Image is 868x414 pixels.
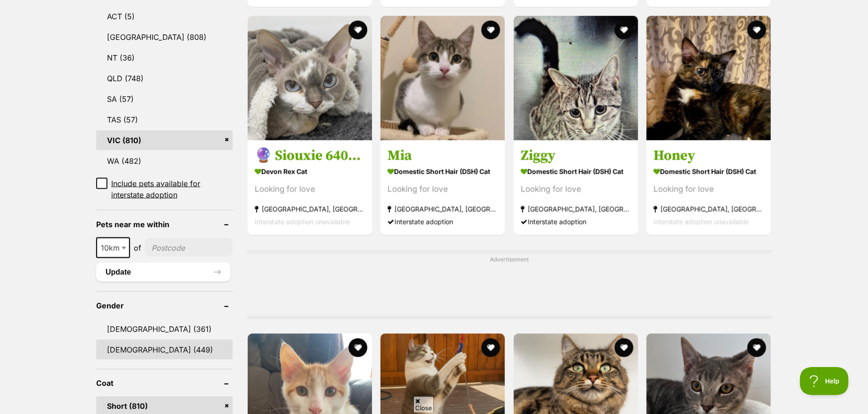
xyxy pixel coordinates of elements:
[255,165,365,178] strong: Devon Rex Cat
[388,147,498,165] h3: Mia
[388,203,498,215] strong: [GEOGRAPHIC_DATA], [GEOGRAPHIC_DATA]
[381,16,505,140] img: Mia - Domestic Short Hair (DSH) Cat
[96,238,130,258] span: 10km
[96,69,233,88] a: QLD (748)
[97,241,129,254] span: 10km
[647,16,771,140] img: Honey - Domestic Short Hair (DSH) Cat
[96,27,233,47] a: [GEOGRAPHIC_DATA] (808)
[654,183,764,196] div: Looking for love
[96,319,233,339] a: [DEMOGRAPHIC_DATA] (361)
[521,203,631,215] strong: [GEOGRAPHIC_DATA], [GEOGRAPHIC_DATA]
[521,165,631,178] strong: Domestic Short Hair (DSH) Cat
[388,183,498,196] div: Looking for love
[96,220,233,229] header: Pets near me within
[521,215,631,228] div: Interstate adoption
[134,242,141,253] span: of
[255,183,365,196] div: Looking for love
[654,165,764,178] strong: Domestic Short Hair (DSH) Cat
[248,16,372,140] img: 🔮 Siouxie 6400 🔮 - Devon Rex Cat
[747,21,766,39] button: favourite
[647,140,771,235] a: Honey Domestic Short Hair (DSH) Cat Looking for love [GEOGRAPHIC_DATA], [GEOGRAPHIC_DATA] Interst...
[111,178,233,200] span: Include pets available for interstate adoption
[521,147,631,165] h3: Ziggy
[388,165,498,178] strong: Domestic Short Hair (DSH) Cat
[96,48,233,68] a: NT (36)
[96,151,233,171] a: WA (482)
[248,140,372,235] a: 🔮 Siouxie 6400 🔮 Devon Rex Cat Looking for love [GEOGRAPHIC_DATA], [GEOGRAPHIC_DATA] Interstate a...
[96,89,233,109] a: SA (57)
[654,203,764,215] strong: [GEOGRAPHIC_DATA], [GEOGRAPHIC_DATA]
[96,7,233,26] a: ACT (5)
[255,147,365,165] h3: 🔮 Siouxie 6400 🔮
[521,183,631,196] div: Looking for love
[96,301,233,310] header: Gender
[800,367,849,395] iframe: Help Scout Beacon - Open
[481,338,500,357] button: favourite
[654,147,764,165] h3: Honey
[381,140,505,235] a: Mia Domestic Short Hair (DSH) Cat Looking for love [GEOGRAPHIC_DATA], [GEOGRAPHIC_DATA] Interstat...
[614,21,633,39] button: favourite
[388,215,498,228] div: Interstate adoption
[255,218,350,226] span: Interstate adoption unavailable
[348,338,367,357] button: favourite
[96,340,233,360] a: [DEMOGRAPHIC_DATA] (449)
[514,16,638,140] img: Ziggy - Domestic Short Hair (DSH) Cat
[348,21,367,39] button: favourite
[145,239,233,257] input: postcode
[255,203,365,215] strong: [GEOGRAPHIC_DATA], [GEOGRAPHIC_DATA]
[654,218,749,226] span: Interstate adoption unavailable
[96,379,233,388] header: Coat
[96,178,233,200] a: Include pets available for interstate adoption
[247,250,772,319] div: Advertisement
[747,338,766,357] button: favourite
[413,396,434,413] span: Close
[96,130,233,150] a: VIC (810)
[481,21,500,39] button: favourite
[514,140,638,235] a: Ziggy Domestic Short Hair (DSH) Cat Looking for love [GEOGRAPHIC_DATA], [GEOGRAPHIC_DATA] Interst...
[614,338,633,357] button: favourite
[96,263,230,282] button: Update
[96,110,233,130] a: TAS (57)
